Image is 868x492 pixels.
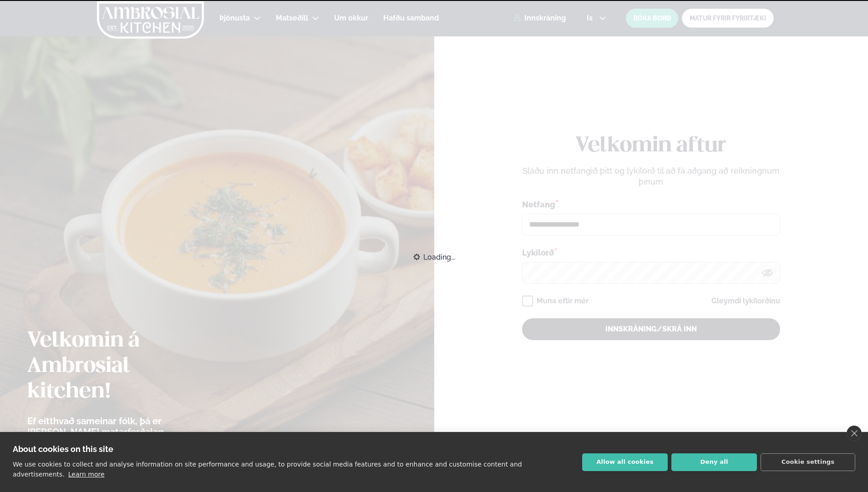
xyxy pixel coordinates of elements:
[13,444,113,454] strong: About cookies on this site
[761,453,855,471] button: Cookie settings
[671,453,757,471] button: Deny all
[423,247,455,267] span: Loading...
[582,453,668,471] button: Allow all cookies
[13,461,522,478] p: We use cookies to collect and analyse information on site performance and usage, to provide socia...
[847,426,862,441] a: close
[68,471,105,478] a: Learn more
